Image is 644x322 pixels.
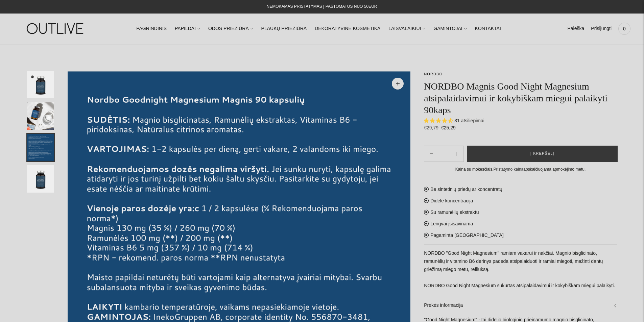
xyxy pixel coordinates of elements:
[567,21,584,36] a: Paieška
[27,71,54,98] button: Translation missing: en.general.accessibility.image_thumbail
[449,146,463,162] button: Subtract product quantity
[424,166,617,173] div: Kaina su mokesčiais. apskaičiuojama apmokėjimo metu.
[267,3,377,11] div: NEMOKAMAS PRISTATYMAS Į PAŠTOMATUS NUO 50EUR
[424,72,443,76] a: NORDBO
[261,21,307,36] a: PLAUKŲ PRIEŽIŪRA
[27,134,54,161] button: Translation missing: en.general.accessibility.image_thumbail
[14,17,98,40] img: OUTLIVE
[454,118,484,123] span: 31 atsiliepimai
[136,21,167,36] a: PAGRINDINIS
[441,125,456,130] span: €25,29
[424,118,454,123] span: 4.71 stars
[424,125,440,130] s: €29,79
[467,146,618,162] button: Į krepšelį
[424,80,617,116] h1: NORDBO Magnis Good Night Magnesium atsipalaidavimui ir kokybiškam miegui palaikyti 90kaps
[424,146,438,162] button: Add product quantity
[591,21,612,36] a: Prisijungti
[424,249,617,290] p: NORDBO "Good Night Magnesium" ramiam vakarui ir nakčiai. Magnio bisglicinato, ramunėlių ir vitami...
[424,295,617,316] a: Prekės informacija
[618,21,630,36] a: 0
[208,21,253,36] a: ODOS PRIEŽIŪRA
[494,167,524,172] a: Pristatymo kaina
[433,21,467,36] a: GAMINTOJAI
[315,21,380,36] a: DEKORATYVINĖ KOSMETIKA
[388,21,425,36] a: LAISVALAIKIUI
[27,102,54,130] button: Translation missing: en.general.accessibility.image_thumbail
[27,165,54,193] button: Translation missing: en.general.accessibility.image_thumbail
[175,21,200,36] a: PAPILDAI
[475,21,501,36] a: KONTAKTAI
[620,24,629,33] span: 0
[530,150,554,157] span: Į krepšelį
[438,149,449,159] input: Product quantity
